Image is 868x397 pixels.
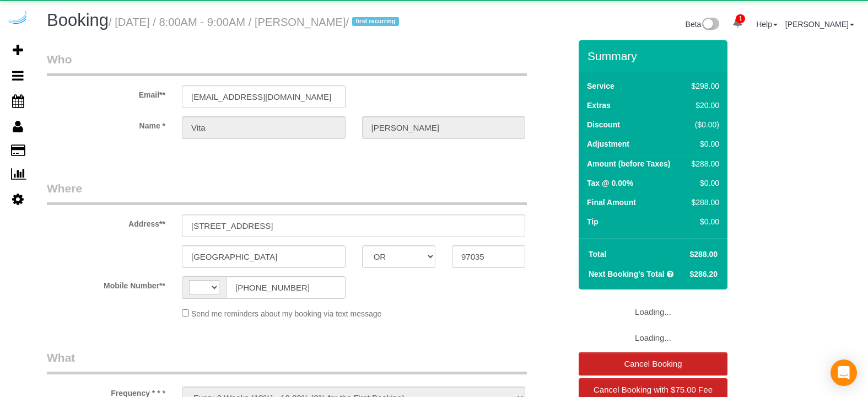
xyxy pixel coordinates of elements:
strong: Total [589,250,606,259]
label: Mobile Number** [39,276,174,291]
strong: Next Booking's Total [589,270,665,278]
div: $298.00 [687,81,719,92]
div: $288.00 [687,158,719,169]
a: Help [756,20,778,29]
h3: Summary [587,50,722,62]
div: $288.00 [687,197,719,208]
label: Extras [587,100,611,111]
span: Send me reminders about my booking via text message [191,309,382,318]
span: / [346,16,403,28]
div: ($0.00) [687,119,719,130]
label: Tax @ 0.00% [587,178,633,189]
img: New interface [701,18,719,32]
input: Zip Code** [452,245,525,268]
label: Service [587,81,614,92]
legend: Where [47,180,527,205]
legend: What [47,350,527,374]
img: Automaid Logo [7,11,29,26]
a: Beta [686,20,720,29]
div: Open Intercom Messenger [831,360,857,386]
legend: Who [47,51,527,76]
span: Cancel Booking with $75.00 Fee [594,385,713,394]
input: Last Name** [362,116,526,139]
span: $288.00 [689,250,718,259]
label: Final Amount [587,197,636,208]
span: first recurring [352,17,399,26]
a: 1 [727,11,748,35]
label: Name * [39,116,174,131]
div: $0.00 [687,178,719,189]
div: $0.00 [687,216,719,227]
span: Booking [47,10,109,30]
a: [PERSON_NAME] [785,20,854,29]
input: Mobile Number** [226,276,346,299]
label: Amount (before Taxes) [587,158,670,169]
a: Cancel Booking [579,352,727,375]
span: 1 [736,14,745,23]
label: Tip [587,216,599,227]
label: Discount [587,119,620,130]
div: $20.00 [687,100,719,111]
span: $286.20 [689,270,718,278]
div: $0.00 [687,138,719,149]
label: Adjustment [587,138,629,149]
small: / [DATE] / 8:00AM - 9:00AM / [PERSON_NAME] [109,16,402,28]
input: First Name** [182,116,346,139]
